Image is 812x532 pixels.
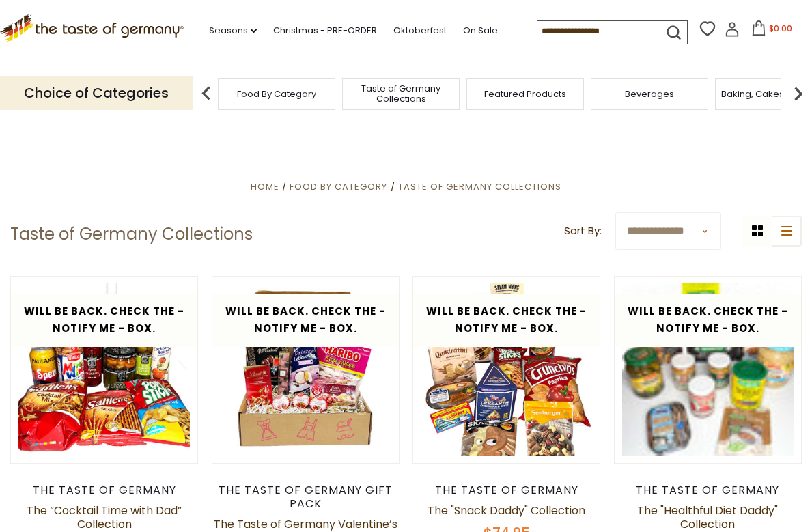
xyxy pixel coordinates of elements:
div: The Taste of Germany [614,484,802,497]
span: $0.00 [769,23,792,34]
a: Taste of Germany Collections [346,83,456,104]
a: Food By Category [237,89,316,99]
img: The “Cocktail Time with Dad” Collection [11,277,197,463]
a: Beverages [625,89,674,99]
a: Oktoberfest [393,23,447,38]
span: Will be back. Check the - Notify Me - Box. [426,304,587,335]
img: next arrow [785,80,812,107]
a: On Sale [463,23,498,38]
h1: Taste of Germany Collections [10,224,253,244]
img: The "Healthful Diet Daddy" Collection [615,277,801,463]
a: Featured Products [484,89,566,99]
span: Will be back. Check the - Notify Me - Box. [24,304,184,335]
div: The Taste of Germany Gift Pack [212,484,400,511]
a: Seasons [209,23,257,38]
span: Will be back. Check the - Notify Me - Box. [225,304,386,335]
img: The Taste of Germany Valentine’s Day Love Collection [212,277,399,463]
div: The Taste of Germany [412,484,600,497]
label: Sort By: [564,223,602,240]
span: Will be back. Check the - Notify Me - Box. [628,304,788,335]
button: $0.00 [742,20,800,41]
a: Taste of Germany Collections [398,180,561,193]
a: The “Cocktail Time with Dad” Collection [27,503,182,532]
img: The "Snack Daddy" Collection [413,277,600,463]
a: Christmas - PRE-ORDER [273,23,377,38]
div: The Taste of Germany [10,484,198,497]
img: previous arrow [193,80,220,107]
a: The "Healthful Diet Daddy" Collection [637,503,778,532]
a: The "Snack Daddy" Collection [428,503,585,518]
a: Home [251,180,279,193]
a: Food By Category [290,180,387,193]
